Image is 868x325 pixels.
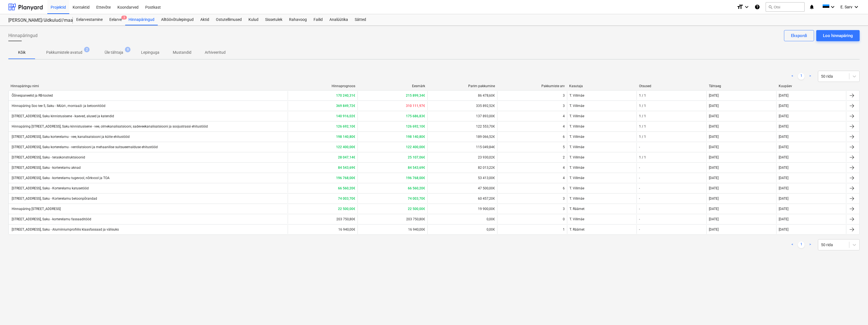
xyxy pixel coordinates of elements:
[709,114,719,118] div: [DATE]
[709,166,719,170] div: [DATE]
[639,104,646,108] div: 1 / 1
[408,155,425,159] b: 25 107,06€
[310,14,326,25] a: Failid
[798,73,805,80] a: Page 1 is your current page
[245,14,262,25] a: Kulud
[427,112,497,121] div: 137 893,00€
[639,124,646,128] div: 1 / 1
[336,124,355,128] b: 126 692,10€
[567,153,637,162] div: T. Villmäe
[639,207,640,211] div: -
[789,241,796,248] a: Previous page
[709,207,719,211] div: [DATE]
[853,4,860,10] i: keyboard_arrow_down
[73,14,106,25] a: Eelarvestamine
[779,135,788,139] div: [DATE]
[408,166,425,170] b: 84 543,69€
[563,166,565,170] div: 4
[338,207,355,211] b: 22 500,00€
[427,91,497,100] div: 86 478,60€
[779,186,788,190] div: [DATE]
[639,166,640,170] div: -
[840,5,852,9] span: E. Sarv
[567,143,637,151] div: T. Villmäe
[357,225,427,234] div: 16 940,00€
[351,14,369,25] div: Sätted
[567,204,637,213] div: T. Räämet
[336,104,355,108] b: 369 849,72€
[406,135,425,139] b: 198 140,80€
[567,132,637,141] div: T. Villmäe
[779,228,788,231] div: [DATE]
[563,228,565,231] div: 1
[11,155,85,159] div: [STREET_ADDRESS], Saku - teraskonstruktsioonid
[121,16,127,19] span: 3
[840,298,868,325] iframe: Chat Widget
[336,94,355,97] b: 170 240,31€
[709,176,719,180] div: [DATE]
[809,4,815,10] i: notifications
[11,114,114,118] div: [STREET_ADDRESS], Saku kinnistusisene - kaeved, alused ja katendid
[779,94,788,97] div: [DATE]
[357,215,427,224] div: 203 750,80€
[125,47,130,52] span: 9
[779,207,788,211] div: [DATE]
[427,215,497,224] div: 0,00€
[563,197,565,201] div: 3
[11,84,285,88] div: Hinnapäringu nimi
[567,91,637,100] div: T. Villmäe
[563,155,565,159] div: 2
[567,225,637,234] div: T. Räämet
[567,101,637,110] div: T. Villmäe
[563,114,565,118] div: 4
[427,204,497,213] div: 19 900,00€
[262,14,286,25] div: Sissetulek
[290,84,355,88] div: Hinnaprognoos
[807,241,813,248] a: Next page
[427,122,497,131] div: 122 553,70€
[427,163,497,172] div: 82 013,22€
[784,30,814,41] button: Ekspordi
[779,84,844,88] div: Kuupäev
[639,135,646,139] div: 1 / 1
[11,176,110,180] div: [STREET_ADDRESS], Saku - korterelamu tugevool, nõrkvool ja TOA
[563,94,565,97] div: 3
[709,94,719,97] div: [DATE]
[158,14,197,25] div: Alltöövõtulepingud
[743,4,750,10] i: keyboard_arrow_down
[639,186,640,190] div: -
[11,217,91,221] div: [STREET_ADDRESS], Saku - korterelamu fassaaditööd
[567,184,637,193] div: T. Villmäe
[8,32,38,39] span: Hinnapäringud
[11,186,89,190] div: [STREET_ADDRESS], Saku - Korterelamu katusetööd
[427,174,497,182] div: 53 413,00€
[11,207,61,211] div: Hinnapäring [STREET_ADDRESS]
[569,84,635,88] div: Kasutaja
[430,84,495,88] div: Parim pakkumine
[567,174,637,182] div: T. Villmäe
[567,163,637,172] div: T. Villmäe
[639,114,646,118] div: 1 / 1
[639,84,704,88] div: Otsused
[567,112,637,121] div: T. Villmäe
[336,135,355,139] b: 198 140,80€
[779,217,788,221] div: [DATE]
[563,135,565,139] div: 6
[11,145,158,149] div: [STREET_ADDRESS], Saku korterelamu - ventilatsiooni ja mehaanilise suitsueemalduse ehitustööd
[11,124,208,128] div: Hinnapäring [STREET_ADDRESS], Saku kinnistusisene - vee, olmekanalisatsiooni, sadeveekanalisatsio...
[84,47,90,52] span: 2
[427,101,497,110] div: 335 892,52€
[125,14,158,25] a: Hinnapäringud
[286,14,310,25] div: Rahavoog
[141,50,159,55] p: Lepinguga
[336,176,355,180] b: 196 768,00€
[768,5,773,9] span: search
[15,50,28,55] p: Kõik
[338,197,355,201] b: 74 003,70€
[105,50,123,55] p: Üle tähtaja
[766,2,805,12] button: Otsi
[829,4,836,10] i: keyboard_arrow_down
